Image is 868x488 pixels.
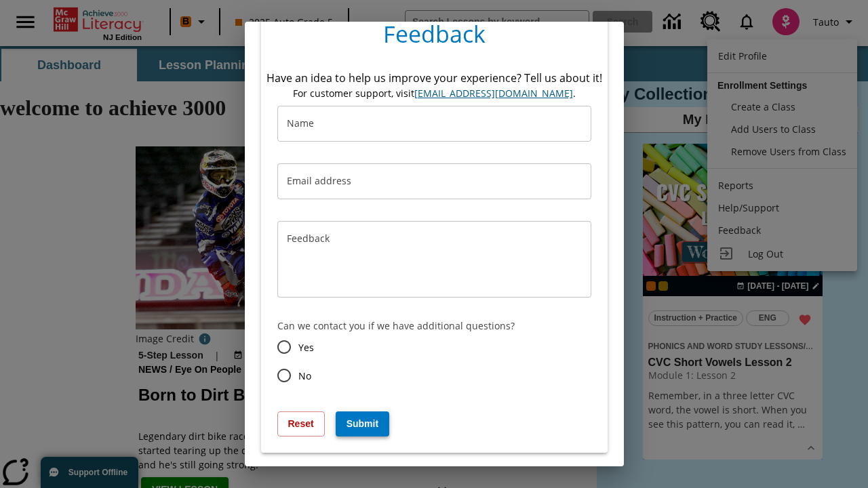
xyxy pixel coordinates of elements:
a: support, will open in new browser tab [414,87,573,100]
h4: Feedback [261,9,608,64]
span: No [298,369,311,383]
button: Submit [336,411,389,436]
div: contact-permission [277,333,591,390]
button: Reset [277,411,325,436]
div: Have an idea to help us improve your experience? Tell us about it! [267,70,602,86]
div: For customer support, visit . [267,86,602,100]
span: Yes [298,340,314,354]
